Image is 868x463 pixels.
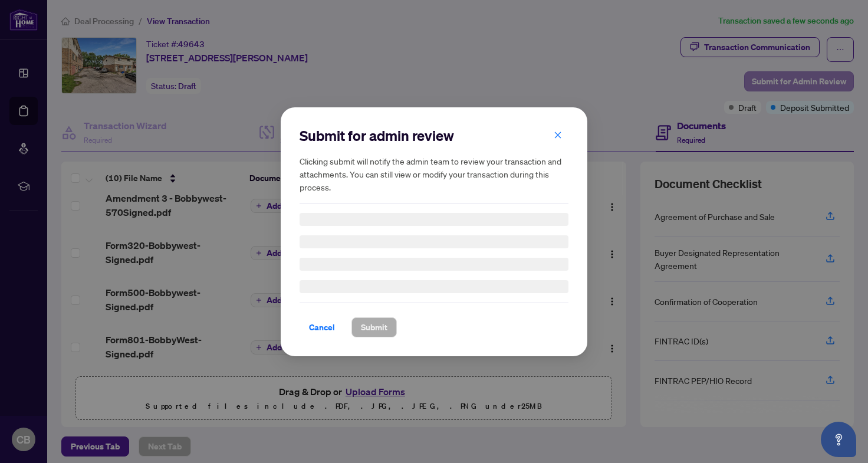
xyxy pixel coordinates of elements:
button: Submit [351,317,397,337]
button: Cancel [300,317,344,337]
h2: Submit for admin review [300,126,568,145]
span: Cancel [309,318,335,337]
h5: Clicking submit will notify the admin team to review your transaction and attachments. You can st... [300,155,568,193]
button: Open asap [821,422,856,457]
span: close [554,130,562,139]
